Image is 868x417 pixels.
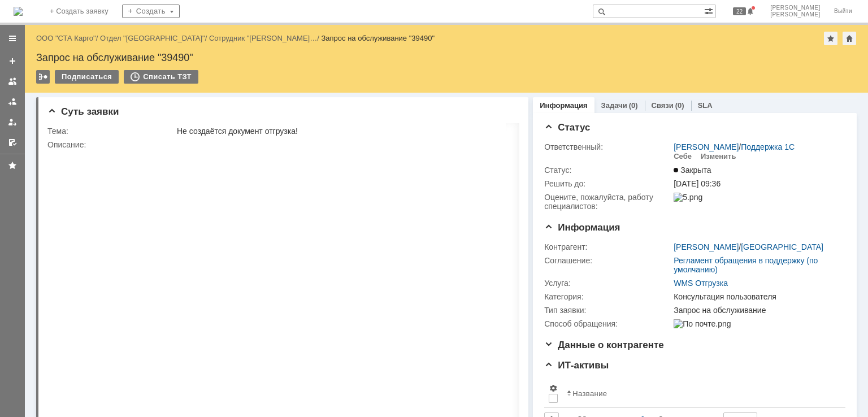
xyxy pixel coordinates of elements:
[674,306,840,315] div: Запрос на обслуживание
[741,242,823,251] a: [GEOGRAPHIC_DATA]
[770,5,821,11] span: [PERSON_NAME]
[122,5,180,18] div: Создать
[770,11,821,18] span: [PERSON_NAME]
[544,166,671,175] div: Статус:
[674,242,739,251] a: [PERSON_NAME]
[544,292,671,301] div: Категория:
[674,142,795,151] div: /
[674,319,731,328] img: По почте.png
[544,319,671,328] div: Способ обращения:
[544,256,671,265] div: Соглашение:
[674,166,711,175] span: Закрыта
[601,101,627,110] a: Задачи
[544,179,671,188] div: Решить до:
[674,279,728,288] a: WMS Отгрузка
[100,34,209,42] div: /
[562,379,836,408] th: Название
[540,101,587,110] a: Информация
[652,101,674,110] a: Связи
[3,133,21,151] a: Мои согласования
[544,222,620,233] span: Информация
[629,101,638,110] div: (0)
[674,193,702,202] img: 5.png
[572,389,607,398] div: Название
[47,140,756,149] div: Описание:
[321,34,435,42] div: Запрос на обслуживание "39490"
[843,32,856,45] div: Сделать домашней страницей
[36,34,96,42] a: ООО "СТА Карго"
[100,34,205,42] a: Отдел "[GEOGRAPHIC_DATA]"
[3,113,21,131] a: Мои заявки
[14,7,23,16] a: Перейти на домашнюю страницу
[3,72,21,90] a: Заявки на командах
[544,193,671,211] div: Oцените, пожалуйста, работу специалистов:
[36,34,100,42] div: /
[674,292,840,301] div: Консультация пользователя
[36,52,857,63] div: Запрос на обслуживание "39490"
[544,242,671,251] div: Контрагент:
[14,7,23,16] img: logo
[544,122,590,133] span: Статус
[704,5,715,16] span: Расширенный поиск
[209,34,322,42] div: /
[544,142,671,151] div: Ответственный:
[544,340,664,350] span: Данные о контрагенте
[733,7,746,15] span: 22
[824,32,837,45] div: Добавить в избранное
[47,106,119,117] span: Суть заявки
[701,152,736,161] div: Изменить
[549,384,558,393] span: Настройки
[209,34,317,42] a: Сотрудник "[PERSON_NAME]…
[544,306,671,315] div: Тип заявки:
[741,142,795,151] a: Поддержка 1С
[674,152,692,161] div: Себе
[177,127,754,136] div: Не создаётся документ отгрузка!
[544,279,671,288] div: Услуга:
[544,360,609,371] span: ИТ-активы
[47,127,175,136] div: Тема:
[698,101,713,110] a: SLA
[3,93,21,111] a: Заявки в моей ответственности
[36,70,50,84] div: Работа с массовостью
[674,142,739,151] a: [PERSON_NAME]
[674,242,823,251] div: /
[3,52,21,70] a: Создать заявку
[674,179,721,188] span: [DATE] 09:36
[674,256,818,274] a: Регламент обращения в поддержку (по умолчанию)
[675,101,684,110] div: (0)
